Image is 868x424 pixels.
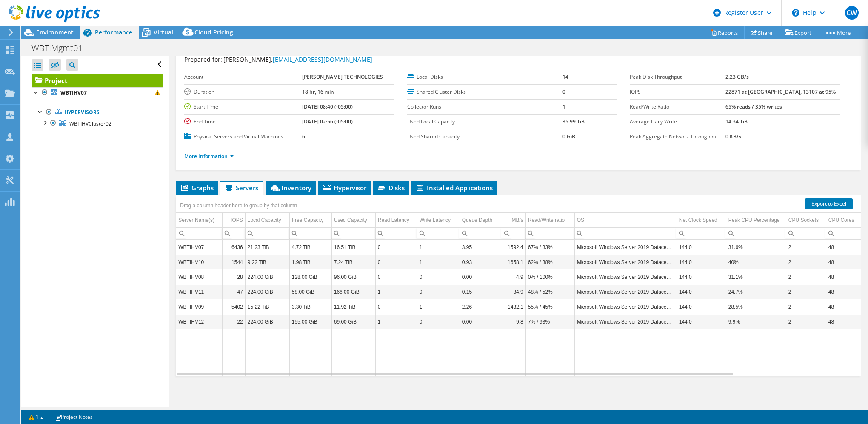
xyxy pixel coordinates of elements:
td: Column Peak CPU Percentage, Value 28.5% [726,299,786,314]
td: Column Read Latency, Value 0 [375,269,417,284]
td: Column Peak CPU Percentage, Value 9.9% [726,314,786,329]
td: Column CPU Cores, Value 48 [826,314,862,329]
div: Peak CPU Percentage [728,215,780,225]
td: Read/Write ratio Column [525,213,574,228]
td: Column Queue Depth, Value 0.15 [460,284,502,299]
td: Column CPU Sockets, Value 2 [786,314,826,329]
td: Column Read Latency, Value 0 [375,299,417,314]
b: 0 KB/s [725,133,741,140]
span: Servers [224,183,258,192]
td: Column Server Name(s), Value WBTIHV10 [176,255,222,269]
td: Column Read/Write ratio, Value 55% / 45% [525,299,574,314]
div: Drag a column header here to group by that column [178,200,299,212]
td: Column MB/s, Filter cell [502,227,525,239]
td: Column Queue Depth, Filter cell [460,227,502,239]
td: Used Capacity Column [331,213,375,228]
label: Account [184,73,302,81]
td: Column Peak CPU Percentage, Value 31.6% [726,240,786,255]
td: Column Read/Write ratio, Filter cell [525,227,574,239]
td: Column Net Clock Speed, Value 144.0 [677,299,726,314]
td: Column Free Capacity, Value 128.00 GiB [289,269,331,284]
td: Column Used Capacity, Value 7.24 TiB [331,255,375,269]
td: OS Column [574,213,677,228]
label: Peak Disk Throughput [630,73,725,81]
td: Column IOPS, Value 22 [222,314,245,329]
div: Used Capacity [334,215,367,225]
td: Column IOPS, Value 5402 [222,299,245,314]
td: Column Local Capacity, Value 9.22 TiB [245,255,289,269]
a: WBTIHVCluster02 [32,118,163,129]
td: CPU Sockets Column [786,213,826,228]
svg: \n [792,9,799,17]
td: Column Queue Depth, Value 0.93 [460,255,502,269]
td: Column Local Capacity, Filter cell [245,227,289,239]
td: Column OS, Filter cell [574,227,677,239]
td: Column CPU Cores, Value 48 [826,240,862,255]
a: Project [32,74,163,87]
div: IOPS [231,215,243,225]
div: Write Latency [420,215,451,225]
label: Used Shared Capacity [407,132,562,141]
td: Column OS, Value Microsoft Windows Server 2019 Datacenter [574,269,677,284]
td: Column Queue Depth, Value 3.95 [460,240,502,255]
td: Column MB/s, Value 1658.1 [502,255,525,269]
td: Column Local Capacity, Value 21.23 TiB [245,240,289,255]
td: Column Net Clock Speed, Value 144.0 [677,284,726,299]
td: Column MB/s, Value 1592.4 [502,240,525,255]
b: 1 [562,103,565,110]
td: Column Local Capacity, Value 224.00 GiB [245,284,289,299]
td: Column Read/Write ratio, Value 48% / 52% [525,284,574,299]
td: Column CPU Cores, Filter cell [826,227,862,239]
td: Column Queue Depth, Value 0.00 [460,269,502,284]
h1: WBTIMgmt01 [28,43,96,53]
td: Column Write Latency, Value 1 [417,255,460,269]
b: 65% reads / 35% writes [725,103,782,110]
td: Column Net Clock Speed, Value 144.0 [677,255,726,269]
td: Column Net Clock Speed, Value 144.0 [677,269,726,284]
b: 14.34 TiB [725,118,748,125]
a: Export to Excel [805,198,853,209]
td: Column OS, Value Microsoft Windows Server 2019 Datacenter [574,240,677,255]
label: Used Local Capacity [407,117,562,126]
td: Column Free Capacity, Value 3.30 TiB [289,299,331,314]
a: Share [744,26,779,39]
div: OS [577,215,584,225]
span: Hypervisor [322,183,366,192]
div: MB/s [511,215,523,225]
td: Column Write Latency, Value 0 [417,284,460,299]
a: Export [779,26,818,39]
td: Column Local Capacity, Value 224.00 GiB [245,269,289,284]
td: Column Peak CPU Percentage, Filter cell [726,227,786,239]
td: Column MB/s, Value 4.9 [502,269,525,284]
td: Column CPU Sockets, Filter cell [786,227,826,239]
td: Column Write Latency, Value 0 [417,269,460,284]
span: Virtual [154,28,173,36]
td: Column Peak CPU Percentage, Value 40% [726,255,786,269]
b: 6 [302,133,305,140]
span: Cloud Pricing [194,28,233,36]
td: Column IOPS, Filter cell [222,227,245,239]
td: Column Read/Write ratio, Value 62% / 38% [525,255,574,269]
td: Column Server Name(s), Value WBTIHV09 [176,299,222,314]
td: Column OS, Value Microsoft Windows Server 2019 Datacenter [574,284,677,299]
td: Column Read/Write ratio, Value 67% / 33% [525,240,574,255]
td: Column Used Capacity, Value 96.00 GiB [331,269,375,284]
td: Column IOPS, Value 1544 [222,255,245,269]
td: Column IOPS, Value 28 [222,269,245,284]
td: Column Write Latency, Value 0 [417,314,460,329]
b: [PERSON_NAME] TECHNOLOGIES [302,73,383,80]
b: 18 hr, 16 min [302,88,334,95]
td: Column Read Latency, Value 1 [375,314,417,329]
label: Read/Write Ratio [630,103,725,111]
td: Column CPU Cores, Value 48 [826,284,862,299]
label: Physical Servers and Virtual Machines [184,132,302,141]
td: Column CPU Cores, Value 48 [826,299,862,314]
span: Disks [377,183,405,192]
td: Column Read Latency, Value 1 [375,284,417,299]
td: Column Peak CPU Percentage, Value 24.7% [726,284,786,299]
span: Installed Applications [415,183,493,192]
td: Column CPU Sockets, Value 2 [786,269,826,284]
td: Column Queue Depth, Value 2.26 [460,299,502,314]
b: [DATE] 08:40 (-05:00) [302,103,353,110]
a: Reports [704,26,745,39]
